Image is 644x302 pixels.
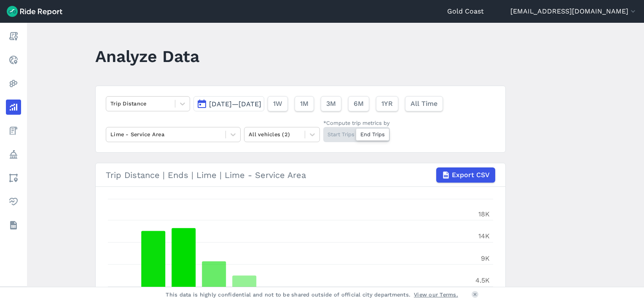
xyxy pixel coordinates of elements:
[7,6,62,17] img: Ride Report
[478,210,490,218] tspan: 18K
[295,96,314,111] button: 1M
[6,123,21,138] a: Fees
[452,170,490,180] span: Export CSV
[6,100,21,115] a: Analyze
[481,254,490,262] tspan: 9K
[6,170,21,186] a: Areas
[323,119,390,127] div: *Compute trip metrics by
[6,147,21,162] a: Policy
[475,276,490,284] tspan: 4.5K
[6,76,21,91] a: Heatmaps
[348,96,369,111] button: 6M
[6,29,21,44] a: Report
[414,291,458,299] a: View our Terms.
[268,96,288,111] button: 1W
[478,232,490,240] tspan: 14K
[209,100,261,108] span: [DATE]—[DATE]
[405,96,443,111] button: All Time
[376,96,398,111] button: 1YR
[321,96,341,111] button: 3M
[436,167,495,183] button: Export CSV
[106,167,495,183] div: Trip Distance | Ends | Lime | Lime - Service Area
[6,194,21,209] a: Health
[447,6,484,16] a: Gold Coast
[354,99,364,109] span: 6M
[193,96,264,111] button: [DATE]—[DATE]
[510,6,637,16] button: [EMAIL_ADDRESS][DOMAIN_NAME]
[6,52,21,67] a: Realtime
[6,218,21,233] a: Datasets
[326,99,336,109] span: 3M
[95,45,199,68] h1: Analyze Data
[300,99,309,109] span: 1M
[411,99,437,109] span: All Time
[273,99,282,109] span: 1W
[381,99,393,109] span: 1YR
